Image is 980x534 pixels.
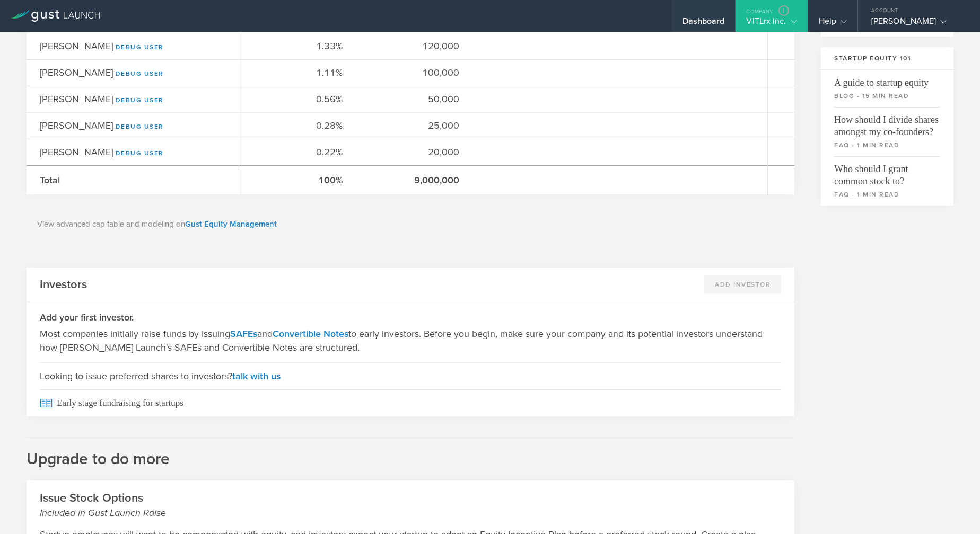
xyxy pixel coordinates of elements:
[682,16,725,32] div: Dashboard
[27,389,794,416] a: Early stage fundraising for startups
[116,123,164,130] a: Debug User
[834,107,940,138] span: How should I divide shares amongst my co-founders?
[40,173,225,187] div: Total
[369,173,459,187] div: 9,000,000
[40,310,781,324] h3: Add your first investor.
[252,66,343,79] div: 1.11%
[369,66,459,79] div: 100,000
[834,91,940,101] small: blog - 15 min read
[871,16,961,32] div: [PERSON_NAME]
[369,119,459,132] div: 25,000
[834,190,940,199] small: faq - 1 min read
[40,327,781,354] p: Most companies initially raise funds by issuing and to early investors. Before you begin, make su...
[369,92,459,106] div: 50,000
[252,173,343,187] div: 100%
[40,119,225,132] div: [PERSON_NAME]
[821,70,953,107] a: A guide to startup equityblog - 15 min read
[252,145,343,159] div: 0.22%
[834,70,940,89] span: A guide to startup equity
[185,219,277,229] a: Gust Equity Management
[40,389,781,416] span: Early stage fundraising for startups
[40,145,225,159] div: [PERSON_NAME]
[40,362,781,389] span: Looking to issue preferred shares to investors?
[40,506,781,520] small: Included in Gust Launch Raise
[40,39,225,53] div: [PERSON_NAME]
[116,43,164,51] a: Debug User
[116,149,164,157] a: Debug User
[116,96,164,104] a: Debug User
[746,16,797,32] div: VITLrx Inc.
[40,92,225,106] div: [PERSON_NAME]
[252,119,343,132] div: 0.28%
[821,107,953,156] a: How should I divide shares amongst my co-founders?faq - 1 min read
[116,70,164,77] a: Debug User
[232,370,281,382] a: talk with us
[821,47,953,70] h3: Startup Equity 101
[252,92,343,106] div: 0.56%
[273,328,348,340] a: Convertible Notes
[37,218,784,230] p: View advanced cap table and modeling on
[230,328,257,340] a: SAFEs
[40,277,87,292] h2: Investors
[834,140,940,150] small: faq - 1 min read
[252,39,343,53] div: 1.33%
[40,491,781,520] h2: Issue Stock Options
[40,66,225,79] div: [PERSON_NAME]
[369,39,459,53] div: 120,000
[27,438,794,470] h2: Upgrade to do more
[821,156,953,206] a: Who should I grant common stock to?faq - 1 min read
[819,16,847,32] div: Help
[369,145,459,159] div: 20,000
[834,156,940,188] span: Who should I grant common stock to?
